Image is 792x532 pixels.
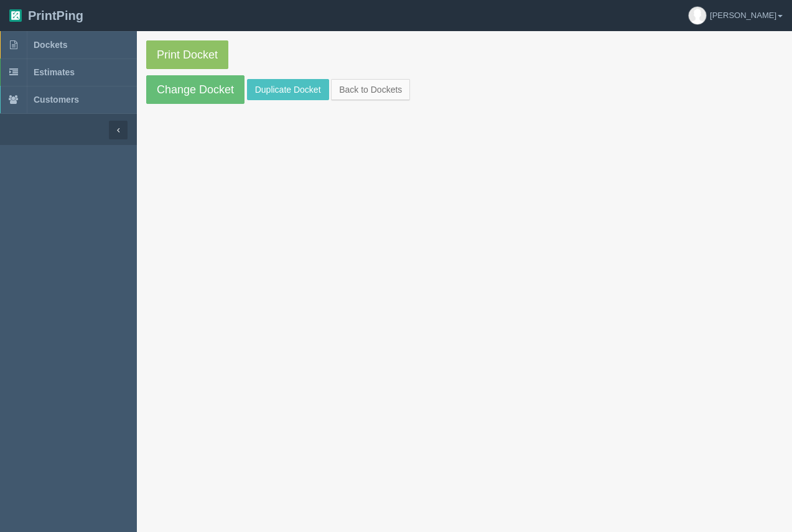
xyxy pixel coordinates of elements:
[34,95,79,105] span: Customers
[34,67,75,77] span: Estimates
[689,7,706,24] img: avatar_default-7531ab5dedf162e01f1e0bb0964e6a185e93c5c22dfe317fb01d7f8cd2b1632c.jpg
[247,79,329,100] a: Duplicate Docket
[146,40,228,69] a: Print Docket
[9,9,22,22] img: logo-3e63b451c926e2ac314895c53de4908e5d424f24456219fb08d385ab2e579770.png
[331,79,410,100] a: Back to Dockets
[34,40,67,50] span: Dockets
[146,75,245,104] a: Change Docket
